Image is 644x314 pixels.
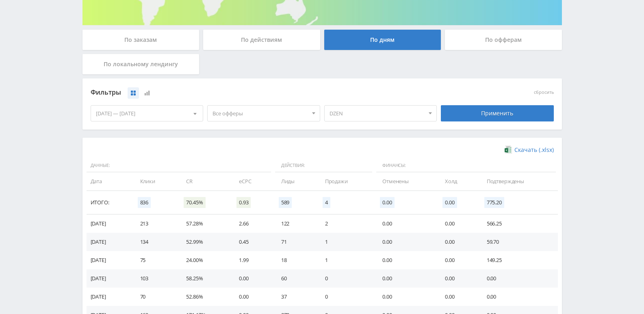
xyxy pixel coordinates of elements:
[82,30,199,50] div: По заказам
[178,288,231,306] td: 52.86%
[231,288,273,306] td: 0.00
[479,172,558,191] td: Подтверждены
[317,269,374,288] td: 0
[132,214,178,233] td: 213
[442,197,457,208] span: 0.00
[87,288,132,306] td: [DATE]
[437,214,478,233] td: 0.00
[374,233,437,251] td: 0.00
[484,197,504,208] span: 775.20
[138,197,151,208] span: 836
[178,233,231,251] td: 52.99%
[479,214,558,233] td: 566.25
[479,288,558,306] td: 0.00
[91,87,437,99] div: Фильтры
[380,197,394,208] span: 0.00
[87,233,132,251] td: [DATE]
[437,233,478,251] td: 0.00
[231,269,273,288] td: 0.00
[273,269,317,288] td: 60
[479,233,558,251] td: 59.70
[330,106,425,121] span: DZEN
[132,288,178,306] td: 70
[87,191,132,214] td: Итого:
[445,30,562,50] div: По офферам
[441,105,554,121] div: Применить
[87,172,132,191] td: Дата
[479,251,558,269] td: 149.25
[203,30,320,50] div: По действиям
[534,90,554,95] button: сбросить
[87,251,132,269] td: [DATE]
[212,106,308,121] span: Все офферы
[231,233,273,251] td: 0.45
[374,172,437,191] td: Отменены
[273,172,317,191] td: Лиды
[437,269,478,288] td: 0.00
[479,269,558,288] td: 0.00
[374,269,437,288] td: 0.00
[231,214,273,233] td: 2.66
[324,30,441,50] div: По дням
[132,251,178,269] td: 75
[91,106,203,121] div: [DATE] — [DATE]
[317,288,374,306] td: 0
[275,159,372,173] span: Действия:
[236,197,251,208] span: 0.93
[317,233,374,251] td: 1
[178,269,231,288] td: 58.25%
[273,288,317,306] td: 37
[178,251,231,269] td: 24.00%
[437,288,478,306] td: 0.00
[279,197,292,208] span: 589
[178,214,231,233] td: 57.28%
[87,214,132,233] td: [DATE]
[323,197,330,208] span: 4
[273,214,317,233] td: 122
[317,251,374,269] td: 1
[437,172,478,191] td: Холд
[132,172,178,191] td: Клики
[376,159,555,173] span: Финансы:
[514,147,554,153] span: Скачать (.xlsx)
[231,251,273,269] td: 1.99
[317,172,374,191] td: Продажи
[184,197,205,208] span: 70.45%
[505,146,553,154] a: Скачать (.xlsx)
[178,172,231,191] td: CR
[374,214,437,233] td: 0.00
[82,54,199,74] div: По локальному лендингу
[87,269,132,288] td: [DATE]
[132,233,178,251] td: 134
[132,269,178,288] td: 103
[437,251,478,269] td: 0.00
[374,288,437,306] td: 0.00
[87,159,271,173] span: Данные:
[317,214,374,233] td: 2
[273,233,317,251] td: 71
[505,145,512,154] img: xlsx
[374,251,437,269] td: 0.00
[231,172,273,191] td: eCPC
[273,251,317,269] td: 18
